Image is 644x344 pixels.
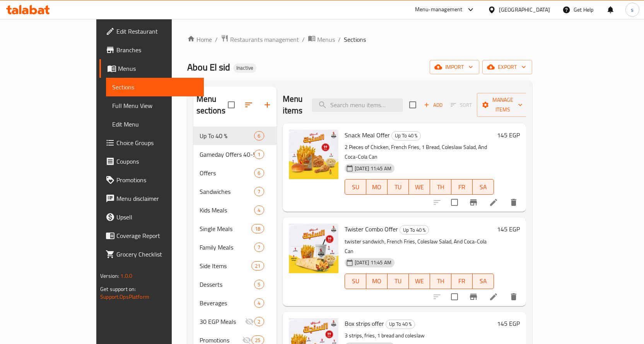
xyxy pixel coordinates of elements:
[258,96,277,114] button: Add section
[116,231,198,240] span: Coverage Report
[366,274,388,289] button: MO
[196,93,228,116] h2: Menu sections
[483,95,523,115] span: Manage items
[254,168,264,178] div: items
[233,65,256,71] span: Inactive
[386,320,415,329] div: Up To 40 %
[400,226,429,234] span: Up To 40 %
[430,274,451,289] button: TH
[221,34,299,44] a: Restaurants management
[100,271,119,281] span: Version:
[338,35,341,44] li: /
[476,181,491,193] span: SA
[116,157,198,166] span: Coupons
[352,259,395,266] span: [DATE] 11:45 AM
[446,194,463,211] span: Select to update
[289,224,338,273] img: Twister Combo Offer
[116,27,198,36] span: Edit Restaurant
[302,35,305,44] li: /
[112,101,198,110] span: Full Menu View
[99,59,204,78] a: Menus
[489,62,526,72] span: export
[348,181,363,193] span: SU
[193,275,277,294] div: Desserts5
[345,318,384,329] span: Box strips offer
[187,58,230,76] span: Abou El sid
[254,317,264,326] div: items
[369,276,384,287] span: MO
[308,34,335,44] a: Menus
[345,331,494,341] p: 3 strips, fries, 1 bread and coleslaw
[99,171,204,189] a: Promotions
[255,318,263,325] span: 2
[497,130,520,140] h6: 145 EGP
[215,35,218,44] li: /
[254,131,264,140] div: items
[200,150,255,159] div: Gameday Offers 40-50% Off
[252,337,263,344] span: 25
[409,274,430,289] button: WE
[412,181,427,193] span: WE
[497,318,520,329] h6: 145 EGP
[99,41,204,59] a: Branches
[252,262,263,270] span: 21
[255,300,263,307] span: 4
[116,45,198,55] span: Branches
[345,237,494,256] p: twister sandwich, French Fries, Coleslaw Salad, And Coca-Cola Can
[193,294,277,312] div: Beverages4
[391,131,421,140] div: Up To 40 %
[193,182,277,201] div: Sandwiches7
[116,175,198,185] span: Promotions
[200,317,245,326] span: 30 EGP Meals
[409,179,430,195] button: WE
[200,187,255,196] span: Sandwiches
[415,5,463,14] div: Menu-management
[200,131,255,140] div: Up To 40 %
[193,219,277,238] div: Single Meals18
[344,35,366,44] span: Sections
[255,132,263,140] span: 6
[255,169,263,177] span: 6
[245,317,254,326] svg: Inactive section
[345,142,494,162] p: 2 Pieces of Chicken, French Fries, 1 Bread, Coleslaw Salad, And Coca-Cola Can
[251,224,264,233] div: items
[193,127,277,145] div: Up To 40 %6
[106,96,204,115] a: Full Menu View
[254,280,264,289] div: items
[451,179,473,195] button: FR
[433,181,448,193] span: TH
[118,64,198,73] span: Menus
[200,243,255,252] span: Family Meals
[254,205,264,215] div: items
[254,150,264,159] div: items
[473,274,494,289] button: SA
[193,145,277,164] div: Gameday Offers 40-50% Off1
[369,181,384,193] span: MO
[446,99,477,111] span: Select section first
[345,129,390,141] span: Snack Meal Offer
[99,189,204,208] a: Menu disclaimer
[392,131,420,140] span: Up To 40 %
[489,198,498,207] a: Edit menu item
[255,207,263,214] span: 4
[436,62,473,72] span: import
[200,298,255,308] span: Beverages
[476,276,491,287] span: SA
[473,179,494,195] button: SA
[106,115,204,133] a: Edit Menu
[200,224,252,233] span: Single Meals
[489,292,498,301] a: Edit menu item
[255,244,263,251] span: 7
[200,261,252,270] span: Side Items
[504,288,523,306] button: delete
[497,224,520,234] h6: 145 EGP
[116,138,198,147] span: Choice Groups
[348,276,363,287] span: SU
[106,78,204,96] a: Sections
[254,243,264,252] div: items
[391,276,406,287] span: TU
[421,99,446,111] button: Add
